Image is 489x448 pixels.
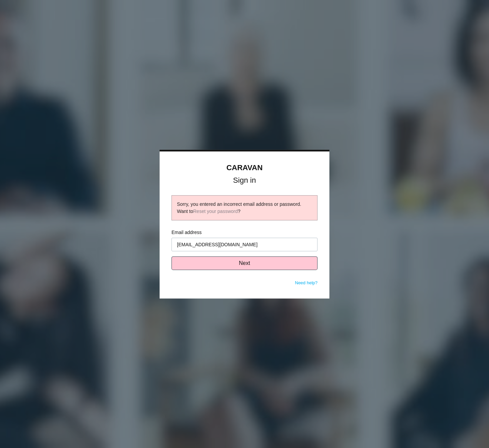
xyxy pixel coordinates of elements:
h1: Sign in [171,177,318,183]
input: Enter your email address [171,238,318,251]
label: Email address [171,229,318,236]
a: CARAVAN [227,163,263,172]
a: Need help? [295,280,318,285]
div: Sorry, you entered an incorrect email address or password. Want to ? [177,201,312,215]
a: Reset your password [193,209,238,214]
button: Next [171,256,318,270]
